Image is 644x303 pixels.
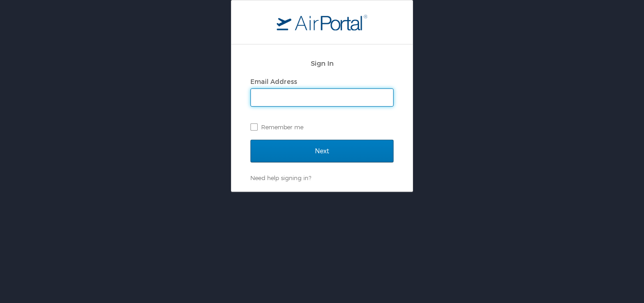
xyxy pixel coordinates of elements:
[250,120,394,134] label: Remember me
[277,14,367,30] img: logo
[250,174,311,181] a: Need help signing in?
[250,58,394,68] h2: Sign In
[250,140,394,162] input: Next
[250,78,297,85] label: Email Address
